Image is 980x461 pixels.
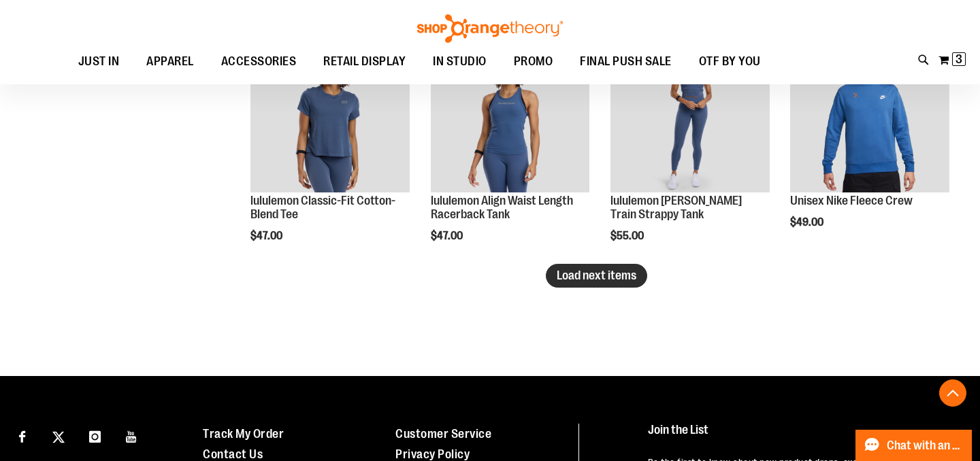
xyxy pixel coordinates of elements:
span: PROMO [514,46,553,77]
img: lululemon Wunder Train Strappy Tank [610,34,770,193]
img: Twitter [52,431,65,443]
span: IN STUDIO [433,46,487,77]
a: FINAL PUSH SALE [566,46,685,78]
div: product [783,27,956,264]
a: PROMO [500,46,567,78]
a: Visit our X page [47,424,71,447]
span: ACCESSORIES [221,46,297,77]
img: lululemon Align Waist Length Racerback Tank [431,34,590,193]
span: FINAL PUSH SALE [580,46,672,77]
a: lululemon [PERSON_NAME] Train Strappy Tank [610,194,742,221]
a: RETAIL DISPLAY [310,46,419,78]
a: lululemon Classic-Fit Cotton-Blend TeeNEW [250,34,410,195]
h4: Join the List [648,424,954,449]
a: lululemon Classic-Fit Cotton-Blend Tee [250,194,395,221]
div: product [604,27,777,277]
span: JUST IN [78,46,120,77]
a: lululemon Align Waist Length Racerback TankNEW [431,34,590,195]
a: JUST IN [65,46,133,77]
button: Chat with an Expert [855,430,973,461]
span: $47.00 [250,230,284,242]
span: Load next items [557,269,636,282]
span: RETAIL DISPLAY [323,46,406,77]
a: lululemon Wunder Train Strappy TankNEW [610,34,770,195]
a: Visit our Instagram page [83,424,107,447]
img: Unisex Nike Fleece Crew [790,34,949,193]
button: Load next items [546,264,647,288]
span: APPAREL [146,46,194,77]
a: Privacy Policy [395,447,470,461]
a: Customer Service [395,427,491,441]
a: lululemon Align Waist Length Racerback Tank [431,194,573,221]
div: product [424,27,597,277]
a: Contact Us [203,447,263,461]
img: Shop Orangetheory [415,14,565,43]
a: Visit our Facebook page [10,424,34,447]
a: OTF BY YOU [685,46,774,78]
span: $55.00 [610,230,646,242]
a: IN STUDIO [419,46,500,78]
a: Unisex Nike Fleece Crew [790,194,913,207]
span: $47.00 [431,230,465,242]
a: Track My Order [203,427,284,441]
a: Unisex Nike Fleece CrewNEW [790,34,949,195]
span: OTF BY YOU [699,46,761,77]
a: ACCESSORIES [208,46,310,78]
a: APPAREL [133,46,208,78]
span: Chat with an Expert [887,439,964,452]
div: product [244,27,416,277]
a: Visit our Youtube page [120,424,144,447]
button: Back To Top [939,379,966,407]
img: lululemon Classic-Fit Cotton-Blend Tee [250,34,410,193]
span: 3 [955,52,962,66]
span: $49.00 [790,216,826,228]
